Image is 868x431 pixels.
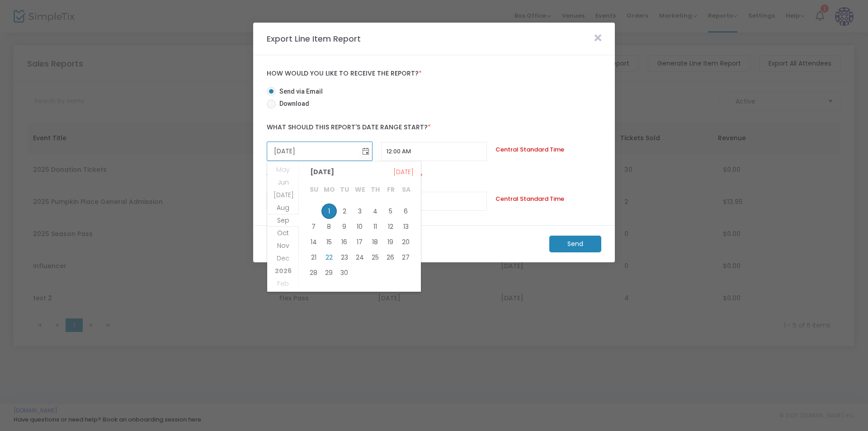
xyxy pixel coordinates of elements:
td: Wednesday, September 10, 2025 [352,219,368,234]
td: Saturday, September 13, 2025 [398,219,414,234]
td: Monday, September 15, 2025 [321,234,337,250]
td: Friday, September 5, 2025 [383,204,398,219]
span: Download [276,99,309,109]
span: [DATE] [306,165,338,179]
span: Send via Email [276,87,323,96]
span: Aug [277,203,289,212]
td: Thursday, September 11, 2025 [368,219,383,234]
m-button: Send [549,236,601,252]
td: Tuesday, September 2, 2025 [337,204,352,219]
span: 11 [368,219,383,234]
td: Saturday, September 20, 2025 [398,234,414,250]
td: Sunday, September 28, 2025 [306,265,321,280]
td: Friday, September 19, 2025 [383,234,398,250]
span: 7 [306,219,321,234]
label: How would you like to receive the report? [267,70,601,78]
span: [DATE] [274,190,294,199]
span: 21 [306,250,321,265]
div: Central Standard Time [491,194,606,204]
td: Tuesday, September 23, 2025 [337,250,352,265]
td: Wednesday, September 17, 2025 [352,234,368,250]
span: Nov [277,241,289,250]
td: Saturday, September 27, 2025 [398,250,414,265]
td: Tuesday, September 16, 2025 [337,234,352,250]
button: Toggle calendar [359,142,372,161]
input: Select date [267,142,359,161]
span: 6 [398,204,414,219]
td: Monday, September 22, 2025 [321,250,337,265]
span: 20 [398,234,414,250]
span: 27 [398,250,414,265]
span: Jun [278,178,289,187]
span: 14 [306,234,321,250]
td: Monday, September 1, 2025 [321,204,337,219]
span: Sep [277,216,289,225]
td: Thursday, September 25, 2025 [368,250,383,265]
span: 19 [383,234,398,250]
span: 17 [352,234,368,250]
td: Friday, September 12, 2025 [383,219,398,234]
input: Select Time [381,192,487,211]
span: 25 [368,250,383,265]
td: Sunday, September 7, 2025 [306,219,321,234]
span: 13 [398,219,414,234]
td: Thursday, September 4, 2025 [368,204,383,219]
span: 5 [383,204,398,219]
td: Tuesday, September 9, 2025 [337,219,352,234]
span: 2 [337,204,352,219]
input: Select Time [381,142,487,161]
span: 3 [352,204,368,219]
td: Wednesday, September 24, 2025 [352,250,368,265]
label: What should this report's date range end? [267,168,601,186]
span: 1 [321,204,337,219]
td: Monday, September 29, 2025 [321,265,337,280]
td: Monday, September 8, 2025 [321,219,337,234]
td: Sunday, September 14, 2025 [306,234,321,250]
td: Saturday, September 6, 2025 [398,204,414,219]
span: 30 [337,265,352,280]
span: 10 [352,219,368,234]
span: [DATE] [393,166,414,178]
span: 29 [321,265,337,280]
span: 2026 [275,266,292,275]
m-panel-header: Export Line Item Report [253,23,615,55]
span: 28 [306,265,321,280]
label: What should this report's date range start? [267,118,601,137]
td: Tuesday, September 30, 2025 [337,265,352,280]
span: Dec [277,254,289,263]
td: Thursday, September 18, 2025 [368,234,383,250]
span: May [276,165,290,174]
div: Central Standard Time [491,145,606,154]
td: Sunday, September 21, 2025 [306,250,321,265]
span: 4 [368,204,383,219]
span: 26 [383,250,398,265]
span: 9 [337,219,352,234]
span: 23 [337,250,352,265]
span: 16 [337,234,352,250]
span: Oct [277,228,289,237]
span: 12 [383,219,398,234]
span: 18 [368,234,383,250]
span: 15 [321,234,337,250]
span: 8 [321,219,337,234]
span: 24 [352,250,368,265]
m-panel-title: Export Line Item Report [262,33,365,45]
span: 22 [321,250,337,265]
td: Friday, September 26, 2025 [383,250,398,265]
span: Feb [277,279,289,288]
td: Wednesday, September 3, 2025 [352,204,368,219]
